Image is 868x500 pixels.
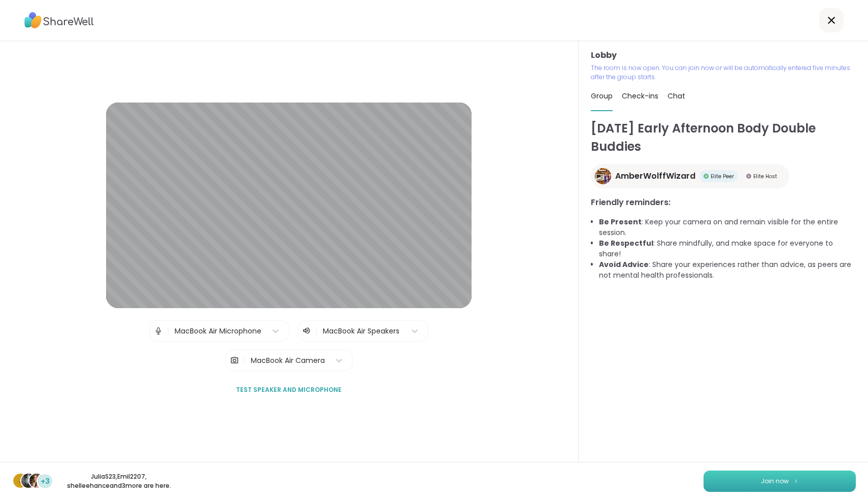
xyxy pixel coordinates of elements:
[251,355,325,366] div: MacBook Air Camera
[154,321,163,341] img: Microphone
[167,321,170,341] span: |
[591,63,856,82] p: The room is now open. You can join now or will be automatically entered five minutes after the gr...
[595,168,611,184] img: AmberWolffWizard
[230,350,239,371] img: Camera
[232,379,346,401] button: Test speaker and microphone
[236,385,342,394] span: Test speaker and microphone
[29,474,44,488] img: shelleehance
[599,217,856,238] li: : Keep your camera on and remain visible for the entire session.
[753,173,777,180] span: Elite Host
[591,119,856,156] h1: [DATE] Early Afternoon Body Double Buddies
[41,476,50,487] span: +3
[711,173,734,180] span: Elite Peer
[315,325,318,337] span: |
[62,472,176,490] p: JuliaS23 , Emil2207 , shelleehance and 3 more are here.
[746,174,751,179] img: Elite Host
[599,259,649,270] b: Avoid Advice
[599,238,653,248] b: Be Respectful
[599,238,856,259] li: : Share mindfully, and make space for everyone to share!
[591,49,856,61] h3: Lobby
[591,91,613,101] span: Group
[599,217,642,227] b: Be Present
[21,474,36,488] img: Emil2207
[704,471,856,492] button: Join now
[615,170,695,182] span: AmberWolffWizard
[591,164,789,188] a: AmberWolffWizardAmberWolffWizardElite PeerElite PeerElite HostElite Host
[175,326,261,337] div: MacBook Air Microphone
[591,196,856,209] h3: Friendly reminders:
[704,174,709,179] img: Elite Peer
[622,91,658,101] span: Check-ins
[24,9,94,32] img: ShareWell Logo
[243,350,246,371] span: |
[793,478,799,484] img: ShareWell Logomark
[667,91,685,101] span: Chat
[18,474,23,487] span: J
[599,259,856,281] li: : Share your experiences rather than advice, as peers are not mental health professionals.
[761,477,789,486] span: Join now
